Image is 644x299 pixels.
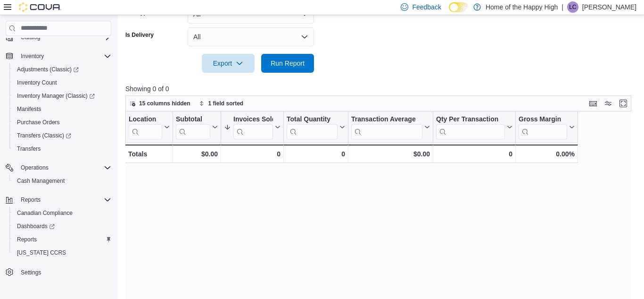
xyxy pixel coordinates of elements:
a: Adjustments (Classic) [13,64,83,75]
span: Cash Management [13,175,111,187]
p: [PERSON_NAME] [582,1,636,13]
div: Subtotal [176,115,210,124]
button: [US_STATE] CCRS [9,246,115,259]
div: 0.00% [519,148,575,160]
span: Purchase Orders [13,117,111,128]
button: Settings [2,265,115,279]
button: 1 field sorted [195,98,248,109]
a: Purchase Orders [13,117,64,128]
button: Export [202,54,255,73]
div: Totals [128,148,170,160]
button: Reports [2,193,115,206]
span: Reports [17,236,37,243]
button: Inventory Count [9,76,115,89]
a: Transfers (Classic) [13,130,75,141]
span: Reports [13,234,111,245]
span: LC [569,1,576,13]
span: 15 columns hidden [139,100,190,107]
span: Reports [21,196,41,204]
div: Qty Per Transaction [436,115,505,139]
button: Qty Per Transaction [436,115,512,139]
a: Inventory Manager (Classic) [13,90,99,102]
span: Adjustments (Classic) [13,64,111,75]
span: Dark Mode [449,12,449,13]
p: Showing 0 of 0 [125,84,636,94]
div: Location [129,115,162,139]
div: Gross Margin [519,115,567,124]
div: Invoices Sold [233,115,273,124]
span: Settings [21,269,41,276]
div: Invoices Sold [233,115,273,139]
div: Location [129,115,162,124]
div: Transaction Average [351,115,422,124]
button: Catalog [2,31,115,44]
span: Settings [17,266,111,278]
div: Lilly Colborn [567,1,578,13]
button: Manifests [9,103,115,116]
span: Inventory Manager (Classic) [13,90,111,102]
span: Purchase Orders [17,119,60,126]
img: Cova [19,2,61,12]
a: Canadian Compliance [13,207,76,219]
button: Location [129,115,170,139]
button: Enter fullscreen [618,98,629,109]
button: Display options [603,98,614,109]
div: 0 [224,148,281,160]
div: Subtotal [176,115,210,139]
button: Subtotal [176,115,218,139]
button: Invoices Sold [224,115,281,139]
input: Dark Mode [449,2,469,12]
button: Transaction Average [351,115,430,139]
span: Catalog [21,34,40,41]
div: 0 [287,148,345,160]
button: Inventory [2,50,115,63]
span: 1 field sorted [208,100,244,107]
a: Cash Management [13,175,68,187]
span: Transfers (Classic) [17,132,71,139]
span: Washington CCRS [13,247,111,258]
span: Inventory Count [13,77,111,88]
button: Keyboard shortcuts [587,98,599,109]
button: Catalog [17,32,44,43]
span: Catalog [17,32,111,43]
span: Transfers (Classic) [13,130,111,141]
span: Inventory [21,52,44,60]
a: Adjustments (Classic) [9,63,115,76]
span: Cash Management [17,177,65,185]
button: Gross Margin [519,115,575,139]
span: Export [207,54,249,73]
button: Purchase Orders [9,116,115,129]
span: Operations [17,162,111,173]
a: Manifests [13,103,45,115]
button: 15 columns hidden [126,98,194,109]
span: Canadian Compliance [17,209,73,217]
a: Dashboards [13,221,58,232]
button: Canadian Compliance [9,206,115,220]
div: Total Quantity [287,115,338,124]
span: [US_STATE] CCRS [17,249,66,256]
label: Is Delivery [125,31,154,39]
span: Canadian Compliance [13,207,111,219]
button: Run Report [261,54,314,73]
a: Dashboards [9,220,115,233]
a: Settings [17,267,45,278]
div: $0.00 [176,148,218,160]
div: Total Quantity [287,115,338,139]
a: Inventory Manager (Classic) [9,89,115,103]
span: Inventory Count [17,79,57,86]
span: Dashboards [17,222,55,230]
p: Home of the Happy High [486,1,558,13]
div: Qty Per Transaction [436,115,505,124]
span: Inventory [17,51,111,62]
div: Transaction Average [351,115,422,139]
button: All [188,27,314,46]
span: Adjustments (Classic) [17,66,79,73]
a: [US_STATE] CCRS [13,247,70,258]
span: Dashboards [13,221,111,232]
button: Operations [2,161,115,174]
span: Inventory Manager (Classic) [17,92,95,100]
span: Operations [21,164,49,171]
span: Manifests [13,103,111,115]
div: $0.00 [351,148,430,160]
button: Transfers [9,142,115,155]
